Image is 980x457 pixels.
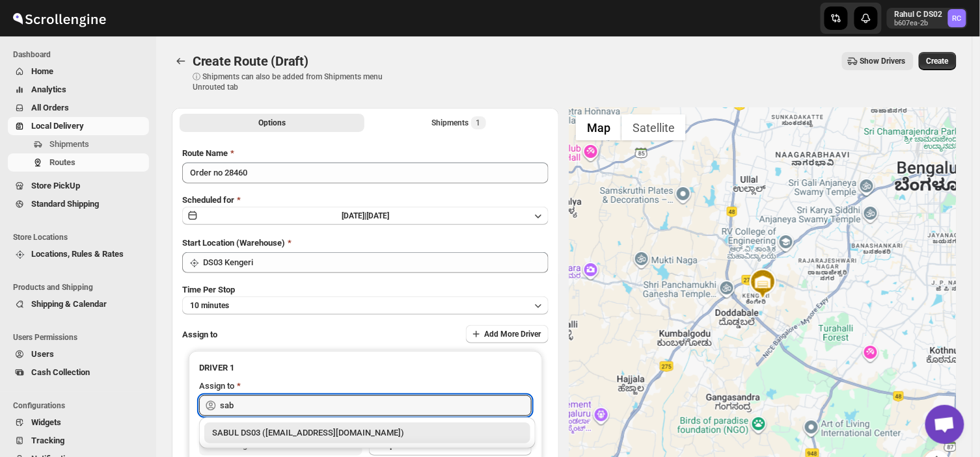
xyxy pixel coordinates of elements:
[193,53,308,69] span: Create Route (Draft)
[258,118,286,128] span: Options
[31,66,53,76] span: Home
[31,436,64,445] span: Tracking
[8,135,149,153] button: Shipments
[13,400,150,411] span: Configurations
[31,299,107,309] span: Shipping & Calendar
[182,148,228,158] span: Route Name
[31,417,61,427] span: Widgets
[220,395,532,416] input: Search assignee
[49,139,89,149] span: Shipments
[476,118,481,128] span: 1
[13,332,150,343] span: Users Permissions
[193,72,398,92] p: ⓘ Shipments can also be added from Shipments menu Unrouted tab
[925,405,964,444] div: Open chat
[927,56,949,66] span: Create
[8,81,149,99] button: Analytics
[342,211,366,220] span: [DATE] |
[182,296,549,315] button: 10 minutes
[621,114,686,140] button: Show satellite imagery
[31,349,54,359] span: Users
[199,361,532,374] h3: DRIVER 1
[8,62,149,81] button: Home
[13,282,150,293] span: Products and Shipping
[182,330,217,339] span: Assign to
[8,153,149,172] button: Routes
[8,295,149,313] button: Shipping & Calendar
[860,56,906,66] span: Show Drivers
[953,14,962,23] text: RC
[172,52,190,70] button: Routes
[8,99,149,117] button: All Orders
[49,157,75,167] span: Routes
[31,121,84,131] span: Local Delivery
[31,367,90,377] span: Cash Collection
[199,423,536,443] li: SABUL DS03 (pokogin390@dextrago.com)
[8,432,149,450] button: Tracking
[432,116,486,129] div: Shipments
[367,114,552,132] button: Selected Shipments
[180,114,364,132] button: All Route Options
[8,245,149,263] button: Locations, Rules & Rates
[203,252,549,273] input: Search location
[576,114,621,140] button: Show street map
[948,9,966,27] span: Rahul C DS02
[31,85,66,94] span: Analytics
[10,2,108,34] img: ScrollEngine
[182,163,549,183] input: Eg: Bengaluru Route
[895,20,943,27] p: b607ea-2b
[182,195,234,205] span: Scheduled for
[31,103,69,112] span: All Orders
[466,325,549,343] button: Add More Driver
[842,52,914,70] button: Show Drivers
[8,363,149,382] button: Cash Collection
[484,329,541,339] span: Add More Driver
[190,300,229,311] span: 10 minutes
[13,232,150,242] span: Store Locations
[8,345,149,363] button: Users
[182,238,285,248] span: Start Location (Warehouse)
[31,181,80,190] span: Store PickUp
[919,52,957,70] button: Create
[366,211,389,220] span: [DATE]
[182,207,549,225] button: [DATE]|[DATE]
[8,413,149,432] button: Widgets
[182,285,235,294] span: Time Per Stop
[895,9,943,20] p: Rahul C DS02
[13,49,150,60] span: Dashboard
[199,380,234,393] div: Assign to
[31,199,99,209] span: Standard Shipping
[212,426,523,439] div: SABUL DS03 ([EMAIL_ADDRESS][DOMAIN_NAME])
[887,8,968,29] button: User menu
[31,249,124,259] span: Locations, Rules & Rates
